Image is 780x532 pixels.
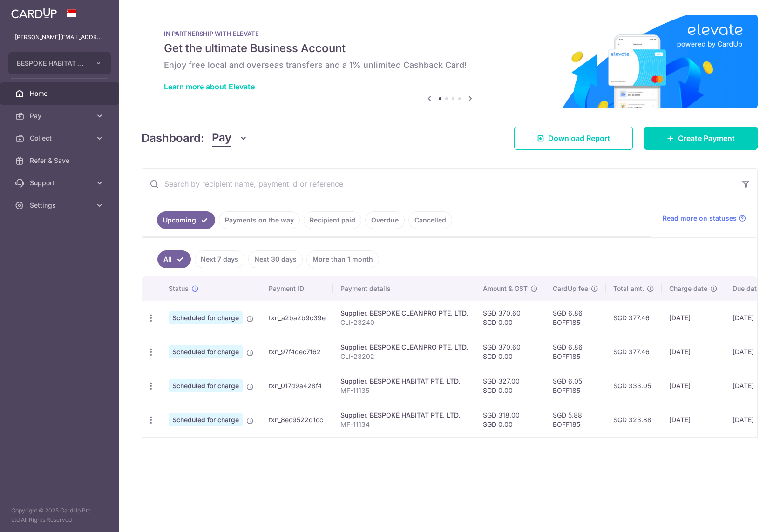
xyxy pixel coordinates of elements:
th: Payment ID [261,276,333,301]
span: Settings [30,201,91,210]
th: Payment details [333,276,475,301]
td: [DATE] [725,301,778,335]
td: [DATE] [725,369,778,403]
span: Status [169,284,189,293]
a: Download Report [514,127,633,150]
span: Create Payment [678,133,735,144]
img: CardUp [11,7,57,19]
td: SGD 323.88 [606,403,662,437]
a: Create Payment [644,127,758,150]
td: SGD 377.46 [606,301,662,335]
span: Support [30,178,91,188]
a: Next 7 days [195,250,244,268]
span: Charge date [669,284,707,293]
div: Supplier. BESPOKE CLEANPRO PTE. LTD. [340,343,468,352]
span: Download Report [548,133,610,144]
span: Refer & Save [30,156,91,165]
span: Scheduled for charge [169,379,243,392]
td: [DATE] [662,369,725,403]
span: Scheduled for charge [169,311,243,324]
td: SGD 6.86 BOFF185 [545,301,606,335]
span: Scheduled for charge [169,413,243,426]
td: txn_97f4dec7f62 [261,335,333,369]
a: Recipient paid [304,211,361,229]
td: SGD 6.05 BOFF185 [545,369,606,403]
td: txn_a2ba2b9c39e [261,301,333,335]
td: [DATE] [725,335,778,369]
td: [DATE] [662,403,725,437]
a: Next 30 days [248,250,303,268]
span: Pay [30,111,91,121]
span: BESPOKE HABITAT SHEN PTE. LTD. [17,59,86,68]
td: [DATE] [662,335,725,369]
a: Payments on the way [219,211,300,229]
a: Cancelled [408,211,452,229]
p: [PERSON_NAME][EMAIL_ADDRESS][DOMAIN_NAME] [15,33,104,42]
span: Total amt. [613,284,644,293]
a: Upcoming [157,211,215,229]
p: IN PARTNERSHIP WITH ELEVATE [164,30,735,37]
td: SGD 377.46 [606,335,662,369]
td: SGD 318.00 SGD 0.00 [475,403,545,437]
td: txn_8ec9522d1cc [261,403,333,437]
div: Supplier. BESPOKE HABITAT PTE. LTD. [340,377,468,386]
span: Home [30,89,91,98]
a: All [157,250,191,268]
td: SGD 327.00 SGD 0.00 [475,369,545,403]
p: CLI-23202 [340,352,468,361]
a: Learn more about Elevate [164,82,255,91]
p: CLI-23240 [340,318,468,327]
span: Due date [733,284,760,293]
span: Pay [212,129,231,147]
h5: Get the ultimate Business Account [164,41,735,56]
span: CardUp fee [553,284,588,293]
input: Search by recipient name, payment id or reference [142,169,735,199]
span: Scheduled for charge [169,345,243,358]
td: SGD 6.86 BOFF185 [545,335,606,369]
button: BESPOKE HABITAT SHEN PTE. LTD. [8,52,111,74]
td: SGD 370.60 SGD 0.00 [475,335,545,369]
td: [DATE] [662,301,725,335]
td: txn_017d9a428f4 [261,369,333,403]
div: Supplier. BESPOKE HABITAT PTE. LTD. [340,411,468,420]
span: Read more on statuses [663,214,737,223]
td: SGD 370.60 SGD 0.00 [475,301,545,335]
a: Overdue [365,211,405,229]
div: Supplier. BESPOKE CLEANPRO PTE. LTD. [340,309,468,318]
a: Read more on statuses [663,214,746,223]
a: More than 1 month [306,250,379,268]
h6: Enjoy free local and overseas transfers and a 1% unlimited Cashback Card! [164,60,735,71]
h4: Dashboard: [142,130,204,147]
p: MF-11134 [340,420,468,429]
td: SGD 5.88 BOFF185 [545,403,606,437]
span: Collect [30,134,91,143]
img: Renovation banner [142,15,758,108]
td: SGD 333.05 [606,369,662,403]
span: Amount & GST [483,284,528,293]
td: [DATE] [725,403,778,437]
button: Pay [212,129,248,147]
p: MF-11135 [340,386,468,395]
